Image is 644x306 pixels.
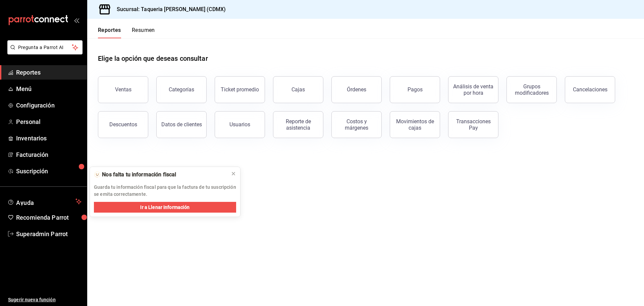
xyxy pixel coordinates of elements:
[229,121,250,128] div: Usuarios
[18,44,72,51] span: Pregunta a Parrot AI
[291,86,305,94] div: Cajas
[16,68,82,77] span: Reportes
[16,229,82,238] span: Superadmin Parrot
[98,53,208,63] h1: Elige la opción que deseas consultar
[573,86,607,93] div: Cancelaciones
[16,167,82,176] span: Suscripción
[98,111,148,138] button: Descuentos
[452,83,494,96] div: Análisis de venta por hora
[347,86,366,93] div: Órdenes
[215,111,265,138] button: Usuarios
[16,150,82,159] span: Facturación
[111,5,226,13] h3: Sucursal: Taqueria [PERSON_NAME] (CDMX)
[140,204,190,211] span: Ir a Llenar Información
[273,111,323,138] button: Reporte de asistencia
[506,76,557,103] button: Grupos modificadores
[273,76,323,103] a: Cajas
[16,117,82,126] span: Personal
[221,86,259,93] div: Ticket promedio
[448,76,498,103] button: Análisis de venta por hora
[565,76,615,103] button: Cancelaciones
[408,86,423,93] div: Pagos
[452,118,494,131] div: Transacciones Pay
[16,84,82,93] span: Menú
[109,121,137,128] div: Descuentos
[98,76,148,103] button: Ventas
[5,49,83,56] a: Pregunta a Parrot AI
[8,296,82,303] span: Sugerir nueva función
[390,111,440,138] button: Movimientos de cajas
[98,27,121,38] button: Reportes
[74,17,79,23] button: open_drawer_menu
[161,121,202,128] div: Datos de clientes
[16,134,82,143] span: Inventarios
[16,101,82,110] span: Configuración
[115,86,131,93] div: Ventas
[448,111,498,138] button: Transacciones Pay
[156,76,207,103] button: Categorías
[331,76,382,103] button: Órdenes
[394,118,436,131] div: Movimientos de cajas
[215,76,265,103] button: Ticket promedio
[511,83,552,96] div: Grupos modificadores
[336,118,377,131] div: Costos y márgenes
[156,111,207,138] button: Datos de clientes
[94,171,225,178] div: 🫥 Nos falta tu información fiscal
[169,86,194,93] div: Categorías
[16,213,82,222] span: Recomienda Parrot
[390,76,440,103] button: Pagos
[331,111,382,138] button: Costos y márgenes
[94,202,236,213] button: Ir a Llenar Información
[7,40,83,54] button: Pregunta a Parrot AI
[132,27,155,38] button: Resumen
[98,27,155,38] div: navigation tabs
[277,118,319,131] div: Reporte de asistencia
[94,184,236,198] p: Guarda tu información fiscal para que la factura de tu suscripción se emita correctamente.
[16,198,73,206] span: Ayuda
